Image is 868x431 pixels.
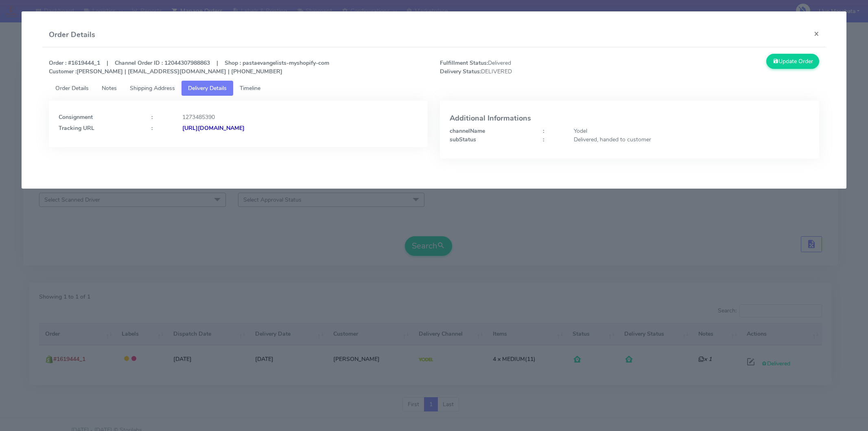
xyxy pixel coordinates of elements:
[49,29,95,40] h4: Order Details
[49,81,819,96] ul: Tabs
[59,113,93,121] strong: Consignment
[807,23,826,44] button: Close
[766,54,819,69] button: Update Order
[55,84,89,92] span: Order Details
[450,136,476,143] strong: subStatus
[188,84,227,92] span: Delivery Details
[568,127,816,135] div: Yodel
[440,59,488,67] strong: Fulfillment Status:
[450,114,809,123] h4: Additional Informations
[49,59,329,75] strong: Order : #1619444_1 | Channel Order ID : 12044307988863 | Shop : pastaevangelists-myshopify-com [P...
[130,84,175,92] span: Shipping Address
[568,135,816,144] div: Delivered, handed to customer
[182,124,245,132] strong: [URL][DOMAIN_NAME]
[434,59,630,76] span: Delivered DELIVERED
[151,124,153,132] strong: :
[240,84,260,92] span: Timeline
[102,84,117,92] span: Notes
[440,68,481,75] strong: Delivery Status:
[59,124,94,132] strong: Tracking URL
[49,68,77,75] strong: Customer :
[450,127,485,135] strong: channelName
[176,113,424,121] div: 1273485390
[543,136,544,143] strong: :
[543,127,544,135] strong: :
[151,113,153,121] strong: :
